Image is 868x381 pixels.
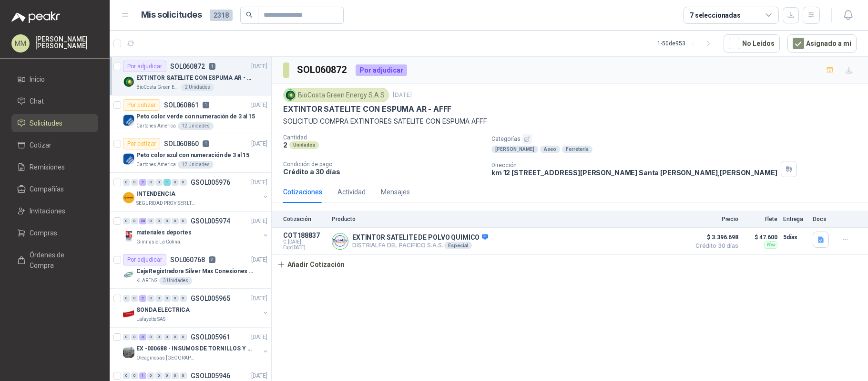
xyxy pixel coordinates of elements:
[136,238,180,246] p: Gimnasio La Colina
[691,216,738,222] p: Precio
[30,162,65,172] span: Remisiones
[180,218,187,224] div: 0
[203,140,209,147] p: 1
[147,179,154,186] div: 0
[136,277,157,285] p: KLARENS
[163,179,171,186] div: 1
[540,146,560,153] div: Aseo
[139,372,146,379] div: 1
[30,118,62,128] span: Solicitudes
[136,84,179,91] p: BioCosta Green Energy S.A.S
[283,187,322,197] div: Cotizaciones
[191,179,230,186] p: GSOL005976
[123,295,130,302] div: 0
[11,246,98,275] a: Órdenes de Compra
[283,216,326,222] p: Cotización
[783,216,807,222] p: Entrega
[123,99,160,111] div: Por cotizar
[191,218,230,224] p: GSOL005974
[123,372,130,379] div: 0
[139,295,146,302] div: 2
[164,140,199,147] p: SOL060860
[136,354,196,362] p: Oleaginosas [GEOGRAPHIC_DATA][PERSON_NAME]
[123,115,134,126] img: Company Logo
[283,134,484,141] p: Cantidad
[251,178,267,187] p: [DATE]
[131,179,138,186] div: 0
[11,11,60,23] img: Logo peakr
[155,218,163,224] div: 0
[724,34,780,53] button: No Leídos
[764,241,777,249] div: Flex
[246,11,253,18] span: search
[393,91,412,100] p: [DATE]
[123,218,130,224] div: 0
[35,36,98,49] p: [PERSON_NAME] [PERSON_NAME]
[332,233,348,249] img: Company Logo
[813,216,832,222] p: Docs
[209,63,215,70] p: 1
[191,334,230,340] p: GSOL005961
[787,34,857,53] button: Asignado a mi
[147,372,154,379] div: 0
[337,187,366,197] div: Actividad
[491,134,864,144] p: Categorías
[491,146,538,153] div: [PERSON_NAME]
[283,168,484,176] p: Crédito a 30 días
[163,334,171,340] div: 0
[110,95,271,134] a: Por cotizarSOL0608611[DATE] Company LogoPeto color verde con numeración de 3 al 15Cartones Americ...
[136,112,255,121] p: Peto color verde con numeración de 3 al 15
[178,122,214,130] div: 12 Unidades
[136,267,255,276] p: Caja Registradora Silver Max Conexiones Usb 10000 Plus Led
[30,228,57,238] span: Compras
[352,233,488,242] p: EXTINTOR SATELITE DE POLVO QUIMICO
[180,372,187,379] div: 0
[11,70,98,88] a: Inicio
[209,256,215,263] p: 2
[136,151,249,160] p: Peto color azul con numeración de 3 al 15
[155,295,163,302] div: 0
[191,372,230,379] p: GSOL005946
[251,255,267,265] p: [DATE]
[110,250,271,289] a: Por adjudicarSOL0607682[DATE] Company LogoCaja Registradora Silver Max Conexiones Usb 10000 Plus ...
[381,187,410,197] div: Mensajes
[11,158,98,176] a: Remisiones
[139,179,146,186] div: 2
[136,122,176,130] p: Cartones America
[123,179,130,186] div: 0
[163,218,171,224] div: 0
[155,372,163,379] div: 0
[283,116,857,127] p: SOLICITUD COMPRA EXTINTORES SATELITE CON ESPUMA AFFF
[356,64,407,76] div: Por adjudicar
[172,334,179,340] div: 0
[251,217,267,226] p: [DATE]
[744,232,777,243] p: $ 47.600
[172,218,179,224] div: 0
[181,84,214,91] div: 2 Unidades
[123,269,134,281] img: Company Logo
[123,331,269,362] a: 0 0 4 0 0 0 0 0 GSOL005961[DATE] Company LogoEX -000688 - INSUMOS DE TORNILLOS Y TUERCASOleaginos...
[123,215,269,246] a: 0 0 20 0 0 0 0 0 GSOL005974[DATE] Company Logomateriales deportesGimnasio La Colina
[30,74,45,85] span: Inicio
[272,255,350,274] button: Añadir Cotización
[131,334,138,340] div: 0
[744,216,777,222] p: Flete
[283,245,326,251] span: Exp: [DATE]
[136,306,190,315] p: SONDA ELECTRICA
[147,334,154,340] div: 0
[691,243,738,249] span: Crédito 30 días
[141,8,202,22] h1: Mis solicitudes
[123,308,134,319] img: Company Logo
[283,239,326,245] span: C: [DATE]
[283,104,451,114] p: EXTINTOR SATELITE CON ESPUMA AR - AFFF
[251,333,267,342] p: [DATE]
[251,139,267,148] p: [DATE]
[11,114,98,132] a: Solicitudes
[210,10,233,21] span: 2318
[172,295,179,302] div: 0
[172,372,179,379] div: 0
[170,63,205,70] p: SOL060872
[562,146,592,153] div: Ferretería
[783,232,807,243] p: 5 días
[30,206,65,216] span: Invitaciones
